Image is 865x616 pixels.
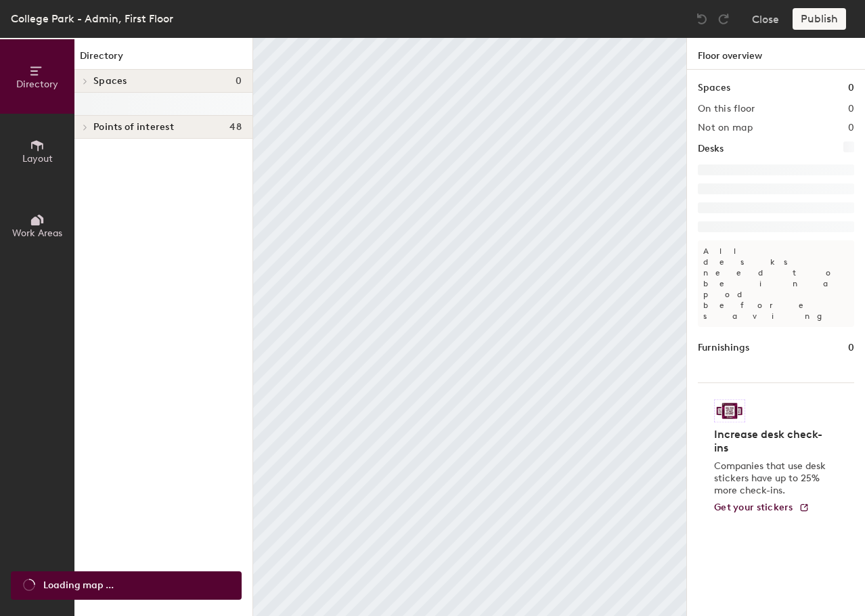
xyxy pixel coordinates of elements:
a: Get your stickers [714,502,809,514]
h2: Not on map [698,123,753,133]
p: All desks need to be in a pod before saving [698,240,854,327]
button: Close [752,8,779,30]
span: Points of interest [93,122,174,133]
h4: Increase desk check-ins [714,428,830,455]
h1: Desks [698,141,724,156]
p: Companies that use desk stickers have up to 25% more check-ins. [714,460,830,497]
span: Spaces [93,76,127,87]
span: 48 [229,122,242,133]
h2: 0 [848,123,854,133]
h1: Furnishings [698,340,749,355]
canvas: Map [253,38,686,616]
span: Directory [16,79,58,90]
span: 0 [236,76,242,87]
h1: 0 [848,340,854,355]
h1: Floor overview [687,38,865,70]
div: College Park - Admin, First Floor [11,10,173,27]
h1: 0 [848,81,854,95]
h2: On this floor [698,104,755,114]
span: Layout [22,153,53,164]
h1: Spaces [698,81,730,95]
img: Redo [717,12,730,26]
span: Get your stickers [714,502,793,513]
h2: 0 [848,104,854,114]
h1: Directory [74,49,252,70]
img: Sticker logo [714,399,745,422]
span: Loading map ... [43,578,114,593]
img: Undo [695,12,709,26]
span: Work Areas [12,227,62,239]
